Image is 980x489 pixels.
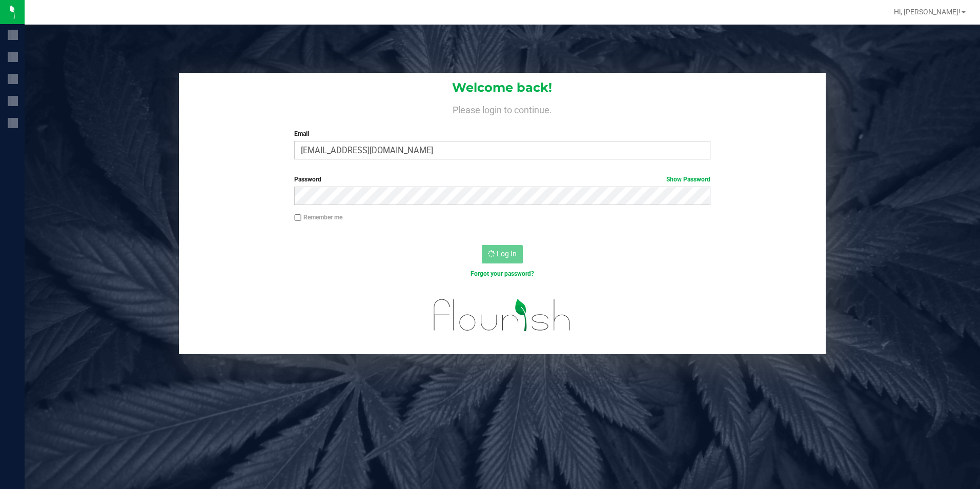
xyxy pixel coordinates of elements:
[294,176,321,183] span: Password
[179,81,826,94] h1: Welcome back!
[471,270,534,277] a: Forgot your password?
[294,213,342,222] label: Remember me
[497,250,517,258] span: Log In
[179,103,826,115] h4: Please login to continue.
[294,129,710,138] label: Email
[894,8,961,16] span: Hi, [PERSON_NAME]!
[482,245,523,263] button: Log In
[294,214,301,221] input: Remember me
[666,176,710,183] a: Show Password
[421,289,583,341] img: flourish_logo.svg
